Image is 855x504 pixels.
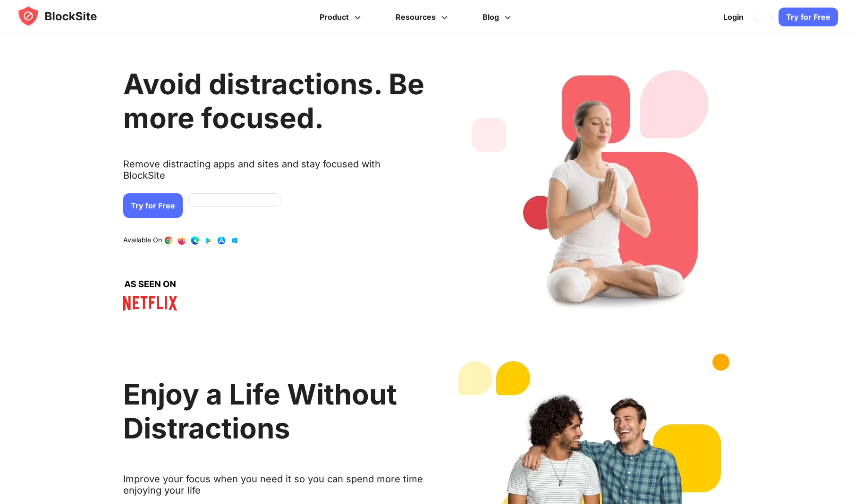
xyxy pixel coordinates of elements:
[123,473,424,504] text: Improve your focus when you need it so you can spend more time enjoying your life
[123,193,183,218] a: Try for Free
[123,236,162,245] text: Available On
[17,5,115,27] img: blocksite-icon.5d769676.svg
[779,8,838,26] a: Try for Free
[718,6,749,28] a: Login
[123,377,424,445] h2: Enjoy a Life Without Distractions
[123,158,424,189] text: Remove distracting apps and sites and stay focused with BlockSite
[123,67,424,135] h1: Avoid distractions. Be more focused.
